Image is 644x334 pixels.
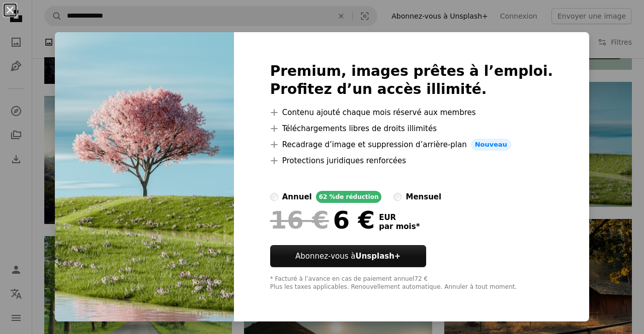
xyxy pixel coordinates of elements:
h2: Premium, images prêtes à l’emploi. Profitez d’un accès illimité. [270,62,553,98]
div: * Facturé à l’avance en cas de paiement annuel 72 € Plus les taxes applicables. Renouvellement au... [270,275,553,291]
span: EUR [379,213,420,222]
span: Nouveau [471,139,511,151]
strong: Unsplash+ [355,252,400,261]
div: mensuel [406,191,441,203]
span: par mois * [379,222,420,231]
div: 6 € [270,207,375,233]
input: annuel62 %de réduction [270,193,278,201]
img: premium_photo-1709579654090-3f3ca8f8416b [55,32,234,321]
li: Recadrage d’image et suppression d’arrière-plan [270,139,553,151]
div: annuel [282,191,312,203]
input: mensuel [393,193,401,201]
li: Protections juridiques renforcées [270,155,553,167]
li: Contenu ajouté chaque mois réservé aux membres [270,106,553,119]
span: 16 € [270,207,329,233]
button: Abonnez-vous àUnsplash+ [270,245,426,267]
li: Téléchargements libres de droits illimités [270,123,553,135]
div: 62 % de réduction [316,191,382,203]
